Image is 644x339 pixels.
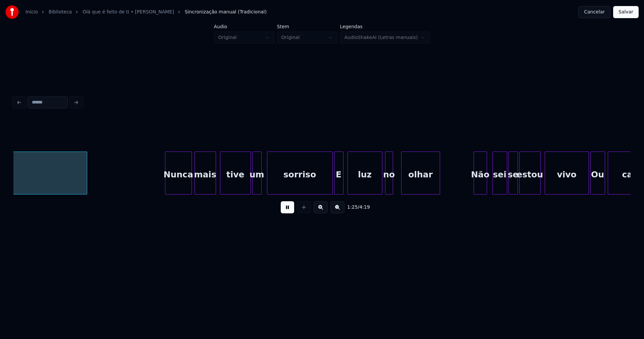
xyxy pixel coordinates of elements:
button: Salvar [613,6,639,18]
span: 4:19 [359,204,370,211]
label: Áudio [214,24,274,29]
nav: breadcrumb [25,9,267,15]
img: youka [5,5,19,19]
span: 1:25 [347,204,358,211]
span: Sincronização manual (Tradicional) [185,9,267,15]
a: Biblioteca [49,9,72,15]
a: Início [25,9,38,15]
a: Olá que é feito de ti • [PERSON_NAME] [83,9,174,15]
div: / [347,204,363,211]
label: Stem [277,24,337,29]
label: Legendas [340,24,430,29]
button: Cancelar [578,6,610,18]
